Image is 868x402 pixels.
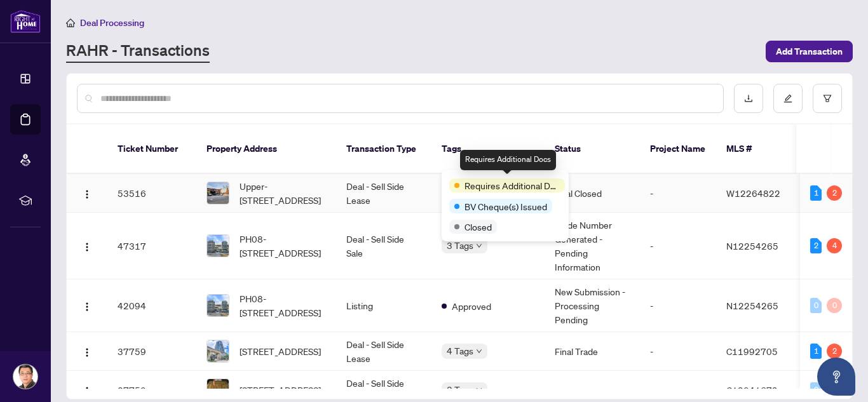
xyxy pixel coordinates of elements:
td: New Submission - Processing Pending [545,279,640,332]
td: Deal Closed [545,174,640,213]
img: Profile Icon [13,365,37,389]
button: Open asap [817,358,855,396]
td: 37759 [107,332,196,371]
td: Listing [336,279,431,332]
span: Add Transaction [776,41,843,62]
span: down [476,243,482,249]
button: filter [813,84,842,113]
th: Property Address [196,124,336,174]
td: Deal - Sell Side Lease [336,332,431,371]
button: Logo [77,380,97,400]
td: - [640,174,716,213]
img: Logo [82,189,92,199]
th: Ticket Number [107,124,196,174]
div: 1 [810,185,822,201]
span: filter [823,94,832,103]
img: logo [10,10,41,33]
img: Logo [82,347,92,358]
button: download [734,84,763,113]
span: [STREET_ADDRESS] [240,383,321,397]
span: BV Cheque(s) Issued [465,199,547,213]
img: thumbnail-img [207,182,229,204]
span: N12254265 [726,240,778,251]
span: down [476,387,482,393]
button: edit [773,84,803,113]
th: Project Name [640,124,716,174]
th: Transaction Type [336,124,431,174]
img: Logo [82,386,92,396]
div: 2 [827,344,842,359]
div: 2 [810,238,822,253]
div: 2 [827,185,842,201]
span: Deal Processing [80,17,144,29]
td: - [640,213,716,279]
td: - [640,332,716,371]
td: Trade Number Generated - Pending Information [545,213,640,279]
div: 1 [810,344,822,359]
td: 42094 [107,279,196,332]
span: N12254265 [726,300,778,311]
span: W12264822 [726,187,780,199]
img: Logo [82,242,92,252]
img: thumbnail-img [207,340,229,362]
div: 0 [810,298,822,313]
button: Add Transaction [766,41,853,62]
span: C11992705 [726,345,778,357]
button: Logo [77,236,97,256]
span: home [66,18,75,27]
img: Logo [82,302,92,312]
button: Logo [77,295,97,316]
img: thumbnail-img [207,295,229,316]
span: 4 Tags [447,344,473,358]
button: Logo [77,183,97,203]
span: Approved [452,299,491,313]
span: Closed [465,220,492,234]
span: download [744,94,753,103]
td: Deal - Sell Side Sale [336,213,431,279]
img: thumbnail-img [207,235,229,257]
img: thumbnail-img [207,379,229,401]
div: Requires Additional Docs [460,150,556,170]
td: 53516 [107,174,196,213]
span: Upper-[STREET_ADDRESS] [240,179,326,207]
td: 47317 [107,213,196,279]
div: 4 [827,238,842,253]
span: Requires Additional Docs [465,178,560,192]
span: C12041679 [726,384,778,396]
span: 3 Tags [447,382,473,397]
span: PH08-[STREET_ADDRESS] [240,291,326,319]
th: Status [545,124,640,174]
span: [STREET_ADDRESS] [240,344,321,358]
th: MLS # [716,124,792,174]
td: Final Trade [545,332,640,371]
td: Deal - Sell Side Lease [336,174,431,213]
th: Tags [431,124,545,174]
span: down [476,348,482,354]
div: 0 [827,298,842,313]
button: Logo [77,341,97,361]
a: RAHR - Transactions [66,40,210,63]
span: 3 Tags [447,238,473,253]
div: 0 [810,382,822,398]
span: PH08-[STREET_ADDRESS] [240,232,326,260]
td: - [640,279,716,332]
span: edit [783,94,792,103]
